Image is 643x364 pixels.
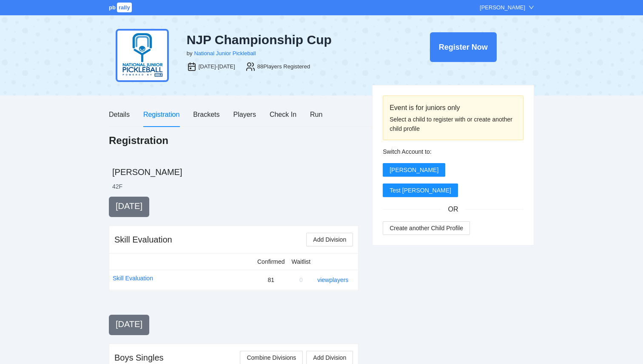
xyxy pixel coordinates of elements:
[270,109,296,120] div: Check In
[383,183,458,197] button: Test [PERSON_NAME]
[113,274,153,283] a: Skill Evaluation
[247,353,296,362] span: Combine Divisions
[199,62,235,71] div: [DATE]-[DATE]
[383,147,524,156] div: Switch Account to:
[313,235,346,244] span: Add Division
[116,201,142,211] span: [DATE]
[390,115,517,133] div: Select a child to register with or create another child profile
[116,319,142,329] span: [DATE]
[109,134,168,147] h1: Registration
[112,166,534,178] h2: [PERSON_NAME]
[299,277,303,283] span: 0
[117,3,132,12] span: rally
[390,102,517,113] div: Event is for juniors only
[441,204,465,214] span: OR
[257,257,285,266] div: Confirmed
[109,4,133,11] a: pbrally
[109,4,116,11] span: pb
[109,109,130,120] div: Details
[233,109,256,120] div: Players
[187,49,193,58] div: by
[430,32,497,62] button: Register Now
[254,270,288,290] td: 81
[257,62,310,71] div: 88 Players Registered
[114,234,172,245] div: Skill Evaluation
[317,277,348,283] a: view players
[480,3,525,12] div: [PERSON_NAME]
[390,186,451,195] span: Test [PERSON_NAME]
[383,163,445,177] button: [PERSON_NAME]
[116,29,169,82] img: njp-logo2.png
[383,221,470,235] button: Create another Child Profile
[193,109,219,120] div: Brackets
[313,353,346,362] span: Add Division
[310,109,322,120] div: Run
[390,223,463,233] span: Create another Child Profile
[194,50,256,56] a: National Junior Pickleball
[112,182,122,191] li: 42 F
[390,165,438,175] span: [PERSON_NAME]
[529,5,534,10] span: down
[114,352,164,364] div: Boys Singles
[187,32,386,48] div: NJP Championship Cup
[143,109,179,120] div: Registration
[306,233,353,246] button: Add Division
[292,257,311,266] div: Waitlist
